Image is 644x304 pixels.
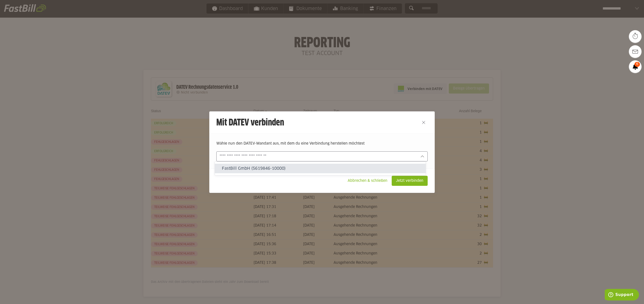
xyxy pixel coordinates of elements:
sl-button: Jetzt verbinden [392,176,428,186]
p: Wähle nun den DATEV-Mandant aus, mit dem du eine Verbindung herstellen möchtest [216,141,428,146]
sl-button: Abbrechen & schließen [343,176,392,186]
a: 6 [629,60,641,73]
span: 6 [634,62,640,67]
iframe: Öffnet ein Widget, in dem Sie weitere Informationen finden [605,289,639,301]
sl-option: FastBill GmbH (5619846-10000) [215,164,426,173]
